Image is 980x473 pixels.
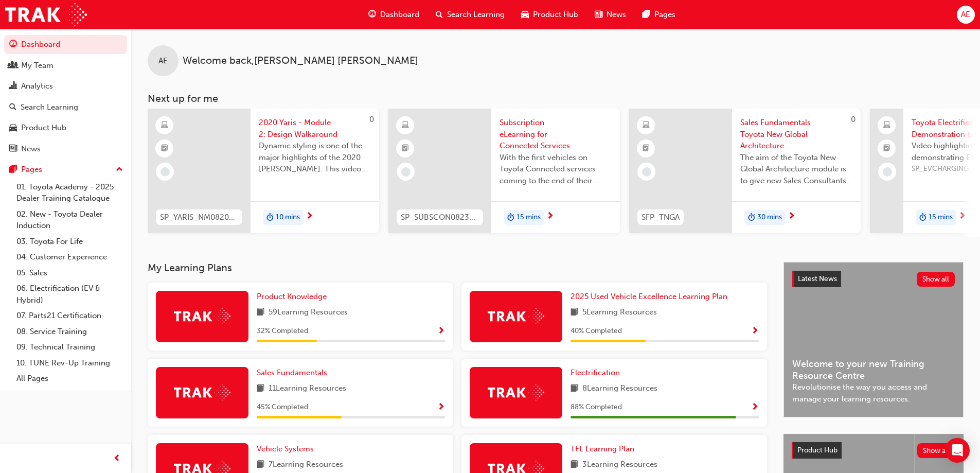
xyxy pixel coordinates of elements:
[21,143,41,155] div: News
[571,325,622,337] span: 40 % Completed
[4,118,127,137] a: Product Hub
[521,8,529,21] span: car-icon
[380,9,419,21] span: Dashboard
[788,212,795,221] span: next-icon
[798,274,837,283] span: Latest News
[9,82,17,91] span: chart-icon
[257,291,331,303] a: Product Knowledge
[21,164,42,176] div: Pages
[388,109,620,233] a: SP_SUBSCON0823_ELSubscription eLearning for Connected ServicesWith the first vehicles on Toyota C...
[883,142,890,155] span: booktick-icon
[161,142,168,155] span: booktick-icon
[9,61,17,71] span: people-icon
[269,306,348,319] span: 59 Learning Resources
[500,117,612,152] span: Subscription eLearning for Connected Services
[783,262,964,417] a: Latest NewsShow allWelcome to your new Training Resource CentreRevolutionise the way you access a...
[306,212,313,221] span: next-icon
[12,234,127,250] a: 03. Toyota For Life
[507,211,514,224] span: duration-icon
[160,212,238,223] span: SP_YARIS_NM0820_EL_02
[369,115,374,124] span: 0
[488,384,544,400] img: Trak
[571,306,578,319] span: book-icon
[12,206,127,234] a: 02. New - Toyota Dealer Induction
[4,160,127,179] button: Pages
[12,281,127,308] a: 06. Electrification (EV & Hybrid)
[259,117,371,140] span: 2020 Yaris - Module 2: Design Walkaround
[919,211,926,224] span: duration-icon
[751,327,759,336] span: Show Progress
[643,8,650,21] span: pages-icon
[21,80,53,92] div: Analytics
[437,401,445,414] button: Show Progress
[4,33,127,160] button: DashboardMy TeamAnalyticsSearch LearningProduct HubNews
[643,119,650,132] span: learningResourceType_ELEARNING-icon
[360,4,427,25] a: guage-iconDashboard
[533,9,578,21] span: Product Hub
[571,443,638,455] a: TFL Learning Plan
[500,152,612,187] span: With the first vehicles on Toyota Connected services coming to the end of their complimentary per...
[257,443,318,455] a: Vehicle Systems
[276,212,300,223] span: 10 mins
[9,40,17,49] span: guage-icon
[957,6,975,24] button: AE
[158,55,168,67] span: AE
[4,98,127,117] a: Search Learning
[571,382,578,395] span: book-icon
[654,9,675,21] span: Pages
[945,438,970,463] div: Open Intercom Messenger
[740,152,852,187] span: The aim of the Toyota New Global Architecture module is to give new Sales Consultants and Sales P...
[21,101,78,113] div: Search Learning
[12,371,127,387] a: All Pages
[4,56,127,75] a: My Team
[571,292,727,301] span: 2025 Used Vehicle Excellence Learning Plan
[9,145,17,154] span: news-icon
[797,446,838,454] span: Product Hub
[269,459,343,471] span: 7 Learning Resources
[21,122,66,134] div: Product Hub
[148,109,379,233] a: 0SP_YARIS_NM0820_EL_022020 Yaris - Module 2: Design WalkaroundDynamic styling is one of the major...
[161,119,168,132] span: learningResourceType_ELEARNING-icon
[12,355,127,371] a: 10. TUNE Rev-Up Training
[4,139,127,159] a: News
[571,459,578,471] span: book-icon
[257,325,308,337] span: 32 % Completed
[571,367,624,379] a: Electrification
[851,115,856,124] span: 0
[257,459,264,471] span: book-icon
[447,9,505,21] span: Search Learning
[792,442,955,459] a: Product HubShow all
[269,382,346,395] span: 11 Learning Resources
[12,249,127,265] a: 04. Customer Experience
[437,327,445,336] span: Show Progress
[917,272,955,287] button: Show all
[401,167,411,177] span: learningRecordVerb_NONE-icon
[5,3,87,26] a: Trak
[748,211,755,224] span: duration-icon
[595,8,602,21] span: news-icon
[792,358,955,381] span: Welcome to your new Training Resource Centre
[642,212,680,223] span: SFP_TNGA
[257,306,264,319] span: book-icon
[9,165,17,174] span: pages-icon
[607,9,626,21] span: News
[757,212,782,223] span: 30 mins
[257,367,331,379] a: Sales Fundamentals
[259,140,371,175] span: Dynamic styling is one of the major highlights of the 2020 [PERSON_NAME]. This video gives an in-...
[437,325,445,338] button: Show Progress
[257,444,314,453] span: Vehicle Systems
[751,403,759,412] span: Show Progress
[929,212,953,223] span: 15 mins
[113,452,121,465] span: prev-icon
[571,401,622,413] span: 88 % Completed
[257,401,308,413] span: 45 % Completed
[513,4,586,25] a: car-iconProduct Hub
[427,4,513,25] a: search-iconSearch Learning
[643,142,650,155] span: booktick-icon
[9,124,17,133] span: car-icon
[437,403,445,412] span: Show Progress
[961,9,970,21] span: AE
[12,308,127,324] a: 07. Parts21 Certification
[792,271,955,287] a: Latest NewsShow all
[642,167,651,177] span: learningRecordVerb_NONE-icon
